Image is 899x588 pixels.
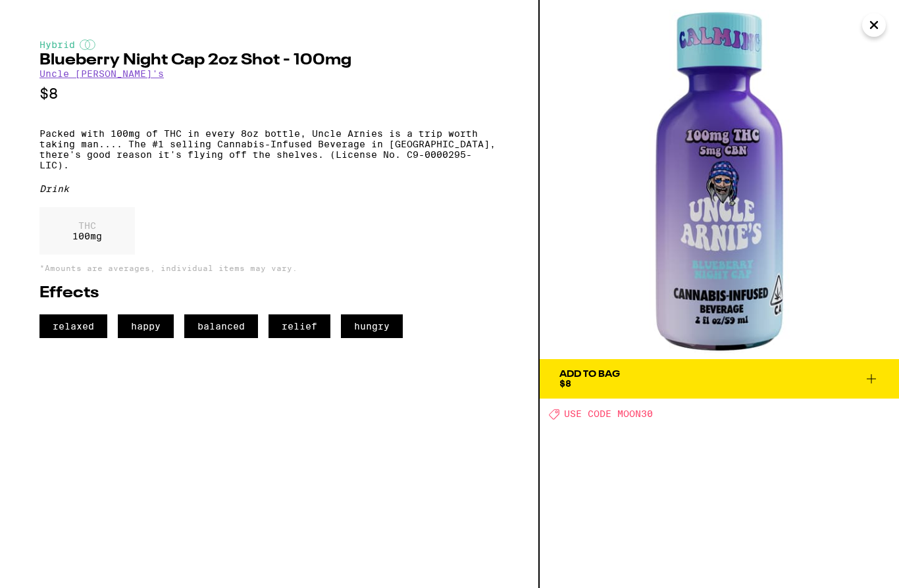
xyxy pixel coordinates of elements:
img: hybridColor.svg [80,39,95,50]
div: 100 mg [39,207,135,255]
p: $8 [39,86,499,102]
div: Add To Bag [559,370,620,379]
span: relaxed [39,314,107,338]
span: USE CODE MOON30 [564,409,653,420]
button: Close [862,13,886,37]
h2: Effects [39,285,499,301]
button: Add To Bag$8 [540,359,899,399]
span: happy [118,314,174,338]
h2: Blueberry Night Cap 2oz Shot - 100mg [39,53,499,68]
p: Packed with 100mg of THC in every 8oz bottle, Uncle Arnies is a trip worth taking man.... The #1 ... [39,128,499,170]
span: balanced [184,314,258,338]
span: hungry [341,314,403,338]
span: $8 [559,378,571,389]
span: relief [269,314,330,338]
p: THC [72,220,102,231]
p: *Amounts are averages, individual items may vary. [39,264,499,272]
div: Hybrid [39,39,499,50]
a: Uncle [PERSON_NAME]'s [39,68,164,79]
div: Drink [39,184,499,194]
